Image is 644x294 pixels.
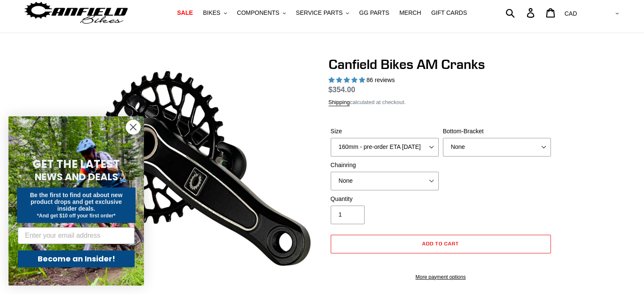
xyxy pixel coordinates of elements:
span: BIKES [203,9,220,16]
a: GG PARTS [355,7,393,19]
span: Be the first to find out about new product drops and get exclusive insider deals. [30,192,123,212]
a: Shipping [329,99,350,106]
button: Close dialog [126,120,141,135]
span: $354.00 [329,85,355,94]
input: Search [510,3,532,22]
span: GIFT CARDS [431,9,467,16]
button: Add to cart [331,235,551,253]
span: *And get $10 off your first order* [37,213,115,219]
span: GG PARTS [359,9,389,16]
h1: Canfield Bikes AM Cranks [329,56,553,72]
span: COMPONENTS [237,9,279,16]
a: MERCH [395,7,425,19]
a: GIFT CARDS [427,7,471,19]
span: NEWS AND DEALS [35,170,118,184]
div: calculated at checkout. [329,98,553,107]
a: SALE [173,7,197,19]
input: Enter your email address [18,227,135,244]
label: Chainring [331,161,439,170]
span: MERCH [399,9,421,16]
span: GET THE LATEST [33,157,120,172]
button: Become an Insider! [18,250,135,267]
button: BIKES [199,7,231,19]
label: Bottom-Bracket [443,127,551,136]
label: Quantity [331,195,439,203]
span: Add to cart [422,240,459,247]
label: Size [331,127,439,136]
button: SERVICE PARTS [292,7,353,19]
span: SERVICE PARTS [296,9,343,16]
a: More payment options [331,273,551,281]
span: 4.97 stars [329,77,367,83]
button: COMPONENTS [233,7,290,19]
span: 86 reviews [366,77,395,83]
span: SALE [177,9,193,16]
